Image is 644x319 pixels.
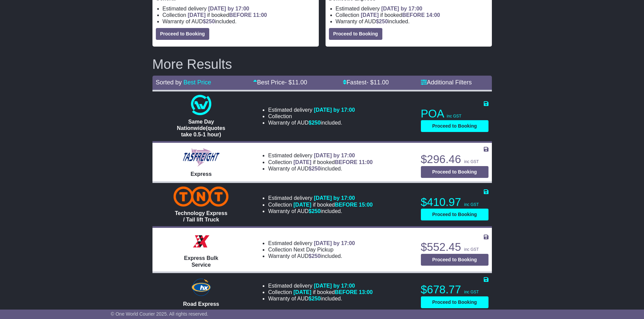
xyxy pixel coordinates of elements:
[402,12,425,18] span: BEFORE
[381,6,423,11] span: [DATE] by 17:00
[421,79,472,86] a: Additional Filters
[376,19,388,24] span: $
[421,120,488,132] button: Proceed to Booking
[163,5,315,12] li: Estimated delivery
[268,289,373,295] li: Collection
[312,120,321,126] span: 250
[268,208,373,214] li: Warranty of AUD included.
[268,240,355,246] li: Estimated delivery
[268,283,373,289] li: Estimated delivery
[336,5,488,12] li: Estimated delivery
[268,119,355,126] li: Warranty of AUD included.
[293,202,311,208] span: [DATE]
[336,12,488,18] li: Collection
[374,79,389,86] span: 11.00
[175,210,227,222] span: Technology Express / Tail lift Truck
[314,195,355,201] span: [DATE] by 17:00
[361,12,379,18] span: [DATE]
[314,107,355,113] span: [DATE] by 17:00
[426,12,440,18] span: 14:00
[359,159,373,165] span: 11:00
[268,246,355,253] li: Collection
[366,79,389,86] span: - $
[421,166,488,178] button: Proceed to Booking
[293,202,373,208] span: if booked
[188,12,206,18] span: [DATE]
[293,289,311,295] span: [DATE]
[335,159,357,165] span: BEFORE
[152,57,492,72] h2: More Results
[464,202,479,207] span: inc GST
[268,202,373,208] li: Collection
[285,79,307,86] span: - $
[309,253,321,259] span: $
[184,79,211,86] a: Best Price
[182,147,220,167] img: Tasfreight: Express
[268,107,355,113] li: Estimated delivery
[314,283,355,289] span: [DATE] by 17:00
[268,159,373,165] li: Collection
[268,152,373,159] li: Estimated delivery
[111,311,209,317] span: © One World Courier 2025. All rights reserved.
[312,166,321,171] span: 250
[379,19,388,24] span: 250
[253,79,307,86] a: Best Price- $11.00
[188,12,267,18] span: if booked
[191,171,212,177] span: Express
[314,153,355,158] span: [DATE] by 17:00
[268,253,355,259] li: Warranty of AUD included.
[268,195,373,201] li: Estimated delivery
[163,18,315,25] li: Warranty of AUD included.
[361,12,440,18] span: if booked
[421,254,488,266] button: Proceed to Booking
[421,107,488,121] p: POA
[156,28,209,40] button: Proceed to Booking
[293,247,333,252] span: Next Day Pickup
[253,12,267,18] span: 11:00
[314,240,355,246] span: [DATE] by 17:00
[190,277,212,297] img: Hunter Express: Road Express
[359,289,373,295] span: 13:00
[309,120,321,126] span: $
[191,95,211,115] img: One World Courier: Same Day Nationwide(quotes take 0.5-1 hour)
[163,12,315,18] li: Collection
[359,202,373,208] span: 15:00
[447,114,461,118] span: inc GST
[177,119,225,137] span: Same Day Nationwide(quotes take 0.5-1 hour)
[229,12,252,18] span: BEFORE
[421,195,488,209] p: $410.97
[336,18,488,25] li: Warranty of AUD included.
[293,289,373,295] span: if booked
[309,166,321,171] span: $
[312,253,321,259] span: 250
[268,295,373,302] li: Warranty of AUD included.
[312,208,321,214] span: 250
[329,28,382,40] button: Proceed to Booking
[421,283,488,296] p: $678.77
[184,255,218,267] span: Express Bulk Service
[156,79,182,86] span: Sorted by
[293,159,373,165] span: if booked
[343,79,389,86] a: Fastest- $11.00
[421,296,488,308] button: Proceed to Booking
[206,19,215,24] span: 250
[421,209,488,220] button: Proceed to Booking
[203,19,215,24] span: $
[335,289,357,295] span: BEFORE
[292,79,307,86] span: 11.00
[335,202,357,208] span: BEFORE
[208,6,249,11] span: [DATE] by 17:00
[191,231,211,251] img: Border Express: Express Bulk Service
[309,208,321,214] span: $
[312,296,321,301] span: 250
[421,240,488,254] p: $552.45
[268,113,355,119] li: Collection
[464,290,479,294] span: inc GST
[173,186,229,207] img: TNT Domestic: Technology Express / Tail lift Truck
[268,165,373,172] li: Warranty of AUD included.
[421,153,488,166] p: $296.46
[183,301,219,307] span: Road Express
[464,159,479,164] span: inc GST
[293,159,311,165] span: [DATE]
[309,296,321,301] span: $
